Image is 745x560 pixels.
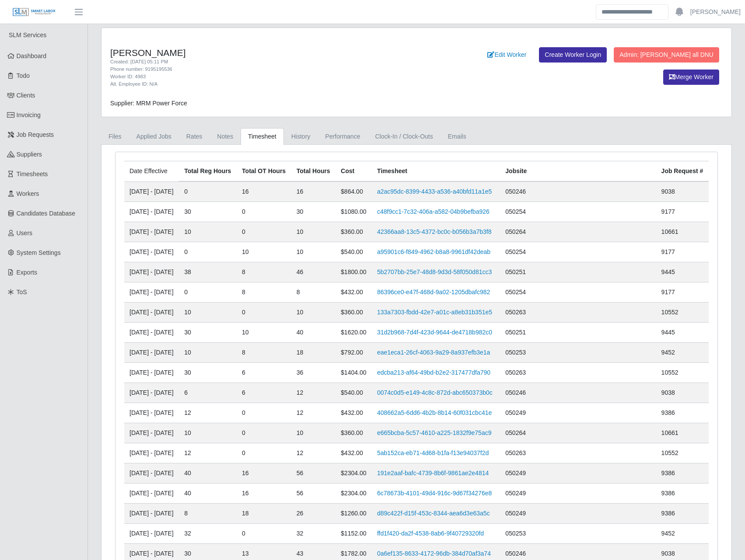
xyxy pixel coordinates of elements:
td: 56 [291,483,336,504]
span: 050263 [505,369,526,376]
td: [DATE] - [DATE] [124,343,179,363]
td: 12 [291,443,336,463]
td: 18 [237,504,291,524]
a: 408662a5-6dd6-4b2b-8b14-60f031cbc41e [377,409,492,416]
td: [DATE] - [DATE] [124,483,179,504]
span: 9452 [661,530,675,537]
span: 10661 [661,429,679,436]
td: 16 [237,181,291,202]
td: 12 [291,403,336,423]
a: 133a7303-fbdd-42e7-a01c-a8eb31b351e5 [377,309,492,316]
a: e665bcba-5c57-4610-a225-1832f9e75ac9 [377,429,492,436]
a: Timesheet [241,128,284,145]
td: 0 [237,423,291,443]
td: 0 [237,443,291,463]
span: 050251 [505,268,526,275]
td: $1404.00 [336,363,372,383]
a: Notes [210,128,241,145]
span: 050254 [505,248,526,255]
td: 10 [291,242,336,262]
a: 0074c0d5-e149-4c8c-872d-abc650373b0c [377,389,493,396]
a: Performance [318,128,367,145]
span: 050249 [505,510,526,517]
td: $1620.00 [336,323,372,343]
span: 050263 [505,309,526,316]
td: [DATE] - [DATE] [124,504,179,524]
td: $1080.00 [336,202,372,222]
a: 86396ce0-e47f-468d-9a02-1205dbafc982 [377,289,490,296]
td: 0 [237,524,291,544]
a: 0a6ef135-8633-4172-96db-384d70af3a74 [377,550,491,557]
span: 050253 [505,530,526,537]
td: 16 [237,463,291,483]
td: $540.00 [336,242,372,262]
span: 050253 [505,349,526,356]
span: 050263 [505,449,526,456]
a: Applied Jobs [129,128,179,145]
span: Candidates Database [17,210,76,217]
td: 0 [237,403,291,423]
a: 5b2707bb-25e7-48d8-9d3d-58f050d81cc3 [377,268,492,275]
td: $360.00 [336,303,372,323]
td: [DATE] - [DATE] [124,363,179,383]
td: 30 [179,363,237,383]
span: 9177 [661,248,675,255]
th: Total Reg Hours [179,161,237,182]
td: $864.00 [336,181,372,202]
td: 6 [237,383,291,403]
a: Create Worker Login [539,47,607,63]
span: Dashboard [17,52,47,59]
a: c48f9cc1-7c32-406a-a582-04b9befba926 [377,208,490,215]
td: $1152.00 [336,524,372,544]
td: 0 [237,222,291,242]
span: ToS [17,289,27,296]
td: 46 [291,262,336,282]
span: Supplier: MRM Power Force [110,100,187,107]
td: [DATE] - [DATE] [124,181,179,202]
span: 10552 [661,369,679,376]
a: edcba213-af64-49bd-b2e2-317477dfa790 [377,369,490,376]
th: Timesheet [372,161,500,182]
td: 40 [179,463,237,483]
a: ffd1f420-da2f-4538-8ab6-9f40729320fd [377,530,484,537]
td: 10 [179,222,237,242]
td: 8 [237,282,291,303]
td: 0 [237,303,291,323]
td: [DATE] - [DATE] [124,323,179,343]
span: Job Requests [17,131,54,138]
td: [DATE] - [DATE] [124,222,179,242]
td: 8 [237,262,291,282]
span: 10552 [661,309,679,316]
span: 9452 [661,349,675,356]
span: 9177 [661,289,675,296]
a: a95901c6-f849-4962-b8a8-9961df42deab [377,248,490,255]
td: 56 [291,463,336,483]
div: Alt. Employee ID: N/A [110,80,462,88]
td: $360.00 [336,423,372,443]
a: 6c78673b-4101-49d4-916c-9d67f34276e8 [377,490,492,497]
td: 8 [179,504,237,524]
span: Users [17,230,33,237]
td: 16 [237,483,291,504]
td: 10 [237,242,291,262]
span: 9386 [661,470,675,477]
td: $432.00 [336,282,372,303]
button: Admin: [PERSON_NAME] all DNU [614,47,719,63]
td: [DATE] - [DATE] [124,463,179,483]
td: 38 [179,262,237,282]
span: System Settings [17,249,61,256]
span: 050254 [505,289,526,296]
td: $1260.00 [336,504,372,524]
td: 10 [179,423,237,443]
td: $1800.00 [336,262,372,282]
a: Emails [441,128,474,145]
td: 0 [237,202,291,222]
a: 31d2b968-7d4f-423d-9644-de4718b982c0 [377,329,492,336]
td: 10 [179,303,237,323]
input: Search [596,4,668,20]
td: $432.00 [336,443,372,463]
td: $2304.00 [336,463,372,483]
span: Invoicing [17,111,41,118]
span: 050249 [505,409,526,416]
span: 050246 [505,188,526,195]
